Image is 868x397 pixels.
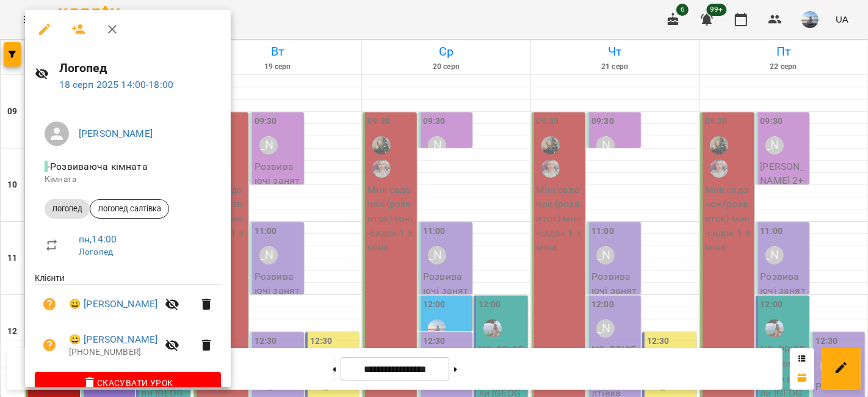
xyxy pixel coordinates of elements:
[69,332,157,347] a: 😀 [PERSON_NAME]
[35,372,221,394] button: Скасувати Урок
[35,290,64,319] button: Візит ще не сплачено. Додати оплату?
[45,376,211,390] span: Скасувати Урок
[35,272,221,372] ul: Клієнти
[59,59,221,78] h6: Логопед
[45,203,90,214] span: Логопед
[45,161,150,172] span: - Розвиваюча кімната
[79,247,113,257] a: Логопед
[90,203,168,214] span: Логопед салтівка
[69,346,157,359] p: [PHONE_NUMBER]
[90,199,169,219] div: Логопед салтівка
[69,297,157,311] a: 😀 [PERSON_NAME]
[59,79,174,90] a: 18 серп 2025 14:00-18:00
[35,330,64,360] button: Візит ще не сплачено. Додати оплату?
[79,233,117,245] a: пн , 14:00
[79,128,153,139] a: [PERSON_NAME]
[45,173,211,186] p: Кімната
